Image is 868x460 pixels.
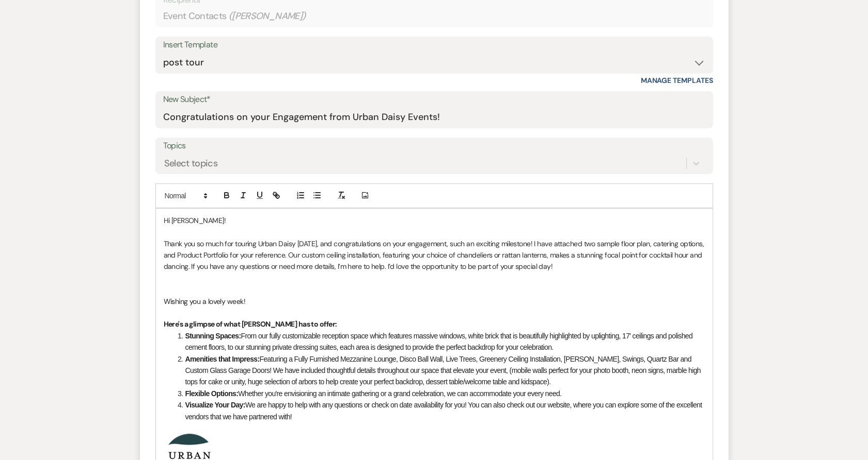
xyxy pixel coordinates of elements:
strong: Visualize Your Day: [185,401,245,409]
label: New Subject* [163,92,705,107]
p: Hi [PERSON_NAME]! [164,215,705,226]
div: Insert Template [163,38,705,53]
div: Event Contacts [163,6,705,26]
label: Topics [163,139,705,154]
strong: Flexible Options: [185,389,239,398]
span: From our fully customizable reception space which features massive windows, white brick that is b... [185,332,695,351]
span: We are happy to help with any questions or check on date availability for you! You can also check... [185,401,704,420]
span: Featuring a Fully Furnished Mezzanine Lounge, Disco Ball Wall, Live Trees, Greenery Ceiling Insta... [185,355,703,386]
strong: Amenities that Impress: [185,355,260,363]
span: Wishing you a lovely week! [164,297,245,306]
span: ( [PERSON_NAME] ) [229,9,306,23]
a: Manage Templates [641,76,713,85]
span: Whether you're envisioning an intimate gathering or a grand celebration, we can accommodate your ... [238,389,561,398]
div: Select topics [164,156,218,170]
strong: Stunning Spaces: [185,332,241,340]
strong: Here's a glimpse of what [PERSON_NAME] has to offer: [164,319,337,329]
p: Thank you so much for touring Urban Daisy [DATE], and congratulations on your engagement, such an... [164,238,705,272]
